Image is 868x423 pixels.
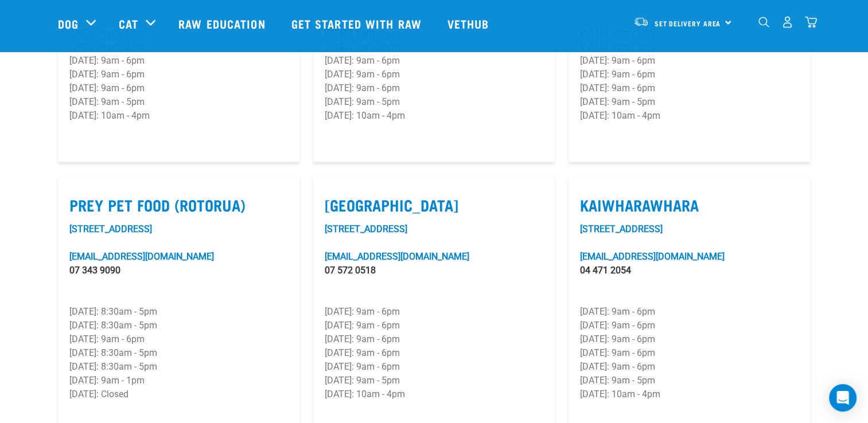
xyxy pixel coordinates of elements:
[436,1,504,46] a: Vethub
[580,81,799,95] p: [DATE]: 9am - 6pm
[580,387,799,401] p: [DATE]: 10am - 4pm
[580,251,725,262] a: [EMAIL_ADDRESS][DOMAIN_NAME]
[325,251,469,262] a: [EMAIL_ADDRESS][DOMAIN_NAME]
[58,15,79,32] a: Dog
[580,265,631,276] a: 04 471 2054
[580,332,799,346] p: [DATE]: 9am - 6pm
[580,346,799,360] p: [DATE]: 9am - 6pm
[633,17,649,27] img: van-moving.png
[69,95,288,109] p: [DATE]: 9am - 5pm
[580,319,799,332] p: [DATE]: 9am - 6pm
[829,384,857,412] div: Open Intercom Messenger
[69,387,288,401] p: [DATE]: Closed
[69,305,288,319] p: [DATE]: 8:30am - 5pm
[580,196,799,214] label: Kaiwharawhara
[580,95,799,109] p: [DATE]: 9am - 5pm
[580,305,799,319] p: [DATE]: 9am - 6pm
[119,15,138,32] a: Cat
[325,360,543,374] p: [DATE]: 9am - 6pm
[325,265,376,276] a: 07 572 0518
[69,81,288,95] p: [DATE]: 9am - 6pm
[580,360,799,374] p: [DATE]: 9am - 6pm
[69,251,214,262] a: [EMAIL_ADDRESS][DOMAIN_NAME]
[69,109,288,123] p: [DATE]: 10am - 4pm
[280,1,436,46] a: Get started with Raw
[325,346,543,360] p: [DATE]: 9am - 6pm
[325,54,543,68] p: [DATE]: 9am - 6pm
[325,95,543,109] p: [DATE]: 9am - 5pm
[69,68,288,81] p: [DATE]: 9am - 6pm
[325,332,543,346] p: [DATE]: 9am - 6pm
[69,360,288,374] p: [DATE]: 8:30am - 5pm
[758,17,769,28] img: home-icon-1@2x.png
[69,224,152,234] a: [STREET_ADDRESS]
[69,346,288,360] p: [DATE]: 8:30am - 5pm
[655,21,721,25] span: Set Delivery Area
[69,374,288,387] p: [DATE]: 9am - 1pm
[69,332,288,346] p: [DATE]: 9am - 6pm
[167,1,279,46] a: Raw Education
[805,16,817,28] img: home-icon@2x.png
[69,196,288,214] label: Prey Pet Food (Rotorua)
[325,387,543,401] p: [DATE]: 10am - 4pm
[325,224,407,234] a: [STREET_ADDRESS]
[325,68,543,81] p: [DATE]: 9am - 6pm
[580,54,799,68] p: [DATE]: 9am - 6pm
[325,374,543,387] p: [DATE]: 9am - 5pm
[325,81,543,95] p: [DATE]: 9am - 6pm
[781,16,793,28] img: user.png
[69,319,288,332] p: [DATE]: 8:30am - 5pm
[580,68,799,81] p: [DATE]: 9am - 6pm
[580,109,799,123] p: [DATE]: 10am - 4pm
[69,265,120,276] a: 07 343 9090
[325,109,543,123] p: [DATE]: 10am - 4pm
[580,224,663,234] a: [STREET_ADDRESS]
[325,319,543,332] p: [DATE]: 9am - 6pm
[325,196,543,214] label: [GEOGRAPHIC_DATA]
[325,305,543,319] p: [DATE]: 9am - 6pm
[69,54,288,68] p: [DATE]: 9am - 6pm
[580,374,799,387] p: [DATE]: 9am - 5pm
